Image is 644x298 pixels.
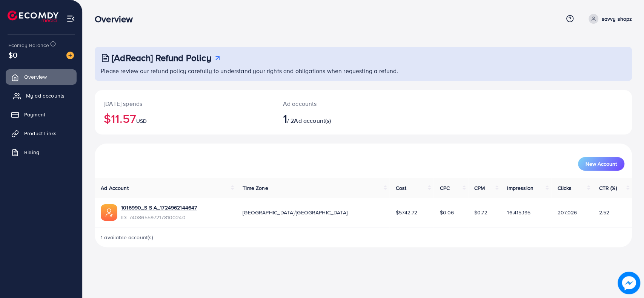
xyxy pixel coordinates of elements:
[243,209,347,216] span: [GEOGRAPHIC_DATA]/[GEOGRAPHIC_DATA]
[121,204,197,211] a: 1016990_S S A_1724962144647
[601,14,632,23] p: savvy shopz
[101,184,129,192] span: Ad Account
[395,184,406,192] span: Cost
[586,161,617,167] span: New Account
[95,14,139,24] h3: Overview
[104,99,265,108] p: [DATE] spends
[395,209,417,216] span: $5742.72
[121,214,197,221] span: ID: 7408655972178100240
[6,88,77,103] a: My ad accounts
[136,117,147,125] span: USD
[283,110,287,127] span: 1
[24,148,39,156] span: Billing
[586,14,632,24] a: savvy shopz
[599,184,616,192] span: CTR (%)
[24,111,45,118] span: Payment
[24,73,47,81] span: Overview
[112,52,211,63] h3: [AdReach] Refund Policy
[283,111,399,125] h2: / 2
[578,157,624,171] button: New Account
[6,126,77,141] a: Product Links
[294,116,331,125] span: Ad account(s)
[104,111,265,125] h2: $11.57
[440,209,454,216] span: $0.06
[507,209,530,216] span: 16,415,195
[6,145,77,160] a: Billing
[557,209,577,216] span: 207,026
[6,107,77,122] a: Payment
[66,52,74,59] img: image
[66,14,75,23] img: menu
[283,99,399,108] p: Ad accounts
[557,184,572,192] span: Clicks
[243,184,268,192] span: Time Zone
[507,184,533,192] span: Impression
[474,184,485,192] span: CPM
[8,11,58,22] img: logo
[8,49,17,60] span: $0
[101,234,154,241] span: 1 available account(s)
[474,209,487,216] span: $0.72
[101,204,117,221] img: ic-ads-acc.e4c84228.svg
[618,272,640,294] img: image
[440,184,449,192] span: CPC
[599,209,609,216] span: 2.52
[101,66,627,75] p: Please review our refund policy carefully to understand your rights and obligations when requesti...
[6,69,77,84] a: Overview
[8,41,49,49] span: Ecomdy Balance
[26,92,65,99] span: My ad accounts
[24,130,57,137] span: Product Links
